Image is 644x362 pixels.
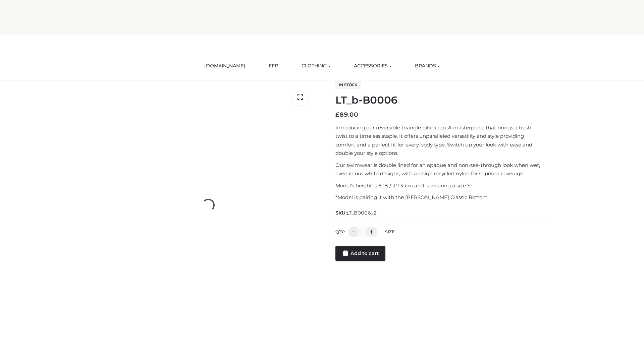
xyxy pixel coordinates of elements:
span: SKU: [335,209,377,217]
label: Size: [385,229,395,234]
p: Our swimwear is double lined for an opaque and non-see-through look when wet, even in our white d... [335,161,544,178]
a: BRANDS [410,59,445,73]
a: FFP [264,59,283,73]
bdi: 89.00 [335,111,358,118]
p: Introducing our reversible triangle bikini top. A masterpiece that brings a fresh twist to a time... [335,123,544,158]
p: *Model is pairing it with the [PERSON_NAME] Classic Bottom [335,193,544,202]
span: LT_B0006_2 [346,210,377,216]
h1: LT_b-B0006 [335,94,544,106]
a: [DOMAIN_NAME] [199,59,250,73]
p: Model’s height is 5 ‘8 / 173 cm and is wearing a size S. [335,181,544,190]
span: In stock [335,81,361,89]
a: CLOTHING [297,59,335,73]
a: Add to cart [335,246,385,261]
span: £ [335,111,339,118]
a: ACCESSORIES [349,59,396,73]
label: QTY: [335,229,345,234]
